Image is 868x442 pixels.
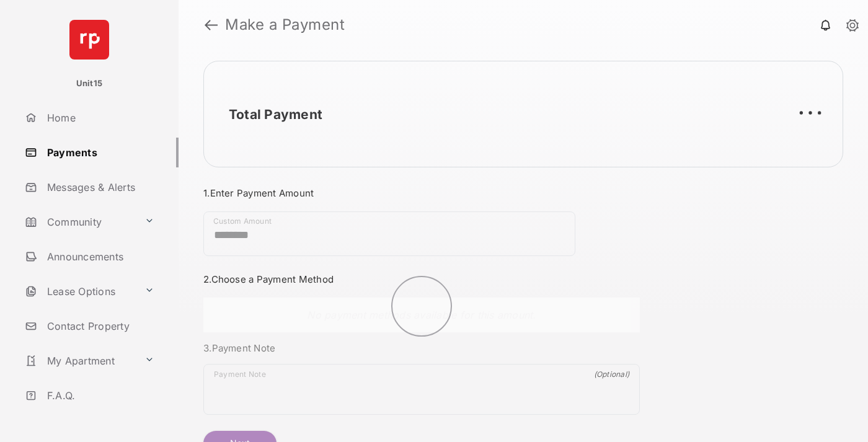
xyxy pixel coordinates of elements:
[20,242,179,272] a: Announcements
[20,311,179,341] a: Contact Property
[20,381,179,410] a: F.A.Q.
[20,172,179,202] a: Messages & Alerts
[20,276,139,306] a: Lease Options
[225,17,345,32] strong: Make a Payment
[203,273,640,285] h3: 2. Choose a Payment Method
[20,346,139,376] a: My Apartment
[20,138,179,167] a: Payments
[20,207,139,237] a: Community
[203,187,640,199] h3: 1. Enter Payment Amount
[229,107,322,122] h2: Total Payment
[76,77,103,90] p: Unit15
[203,342,640,354] h3: 3. Payment Note
[69,20,109,60] img: svg+xml;base64,PHN2ZyB4bWxucz0iaHR0cDovL3d3dy53My5vcmcvMjAwMC9zdmciIHdpZHRoPSI2NCIgaGVpZ2h0PSI2NC...
[20,103,179,133] a: Home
